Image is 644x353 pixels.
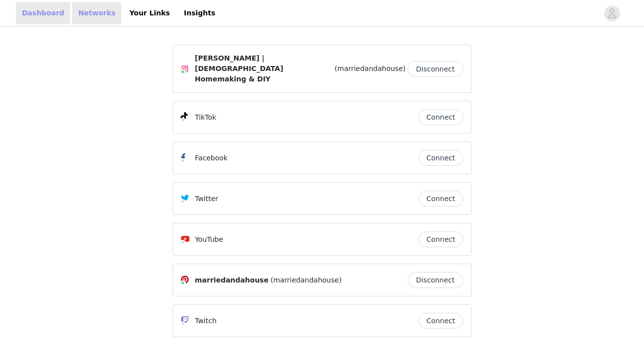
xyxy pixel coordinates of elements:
p: Facebook [195,153,228,163]
div: avatar [607,5,617,21]
button: Disconnect [407,272,463,288]
a: Insights [178,2,221,24]
button: Connect [418,109,463,125]
p: YouTube [195,234,223,245]
span: (marriedandahouse) [270,275,341,285]
a: Dashboard [16,2,70,24]
img: Instagram Icon [181,65,189,73]
button: Disconnect [407,61,463,77]
span: marriedandahouse [195,275,268,285]
button: Connect [418,191,463,207]
span: [PERSON_NAME] | [DEMOGRAPHIC_DATA] Homemaking & DIY [195,53,332,84]
p: Twitch [195,316,217,326]
button: Connect [418,150,463,166]
button: Connect [418,231,463,247]
a: Your Links [123,2,176,24]
button: Connect [418,313,463,329]
p: Twitter [195,194,218,204]
p: TikTok [195,112,216,123]
span: (marriedandahouse) [334,64,405,74]
a: Networks [72,2,121,24]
